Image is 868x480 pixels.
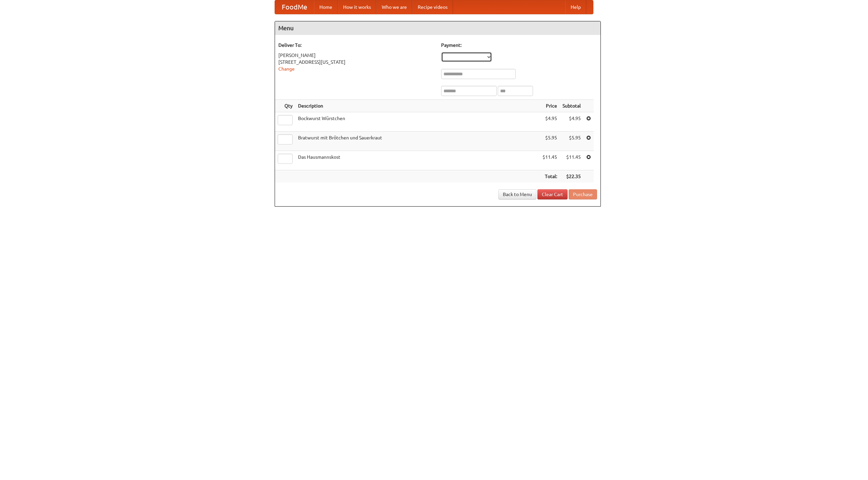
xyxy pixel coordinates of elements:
[540,170,560,183] th: Total:
[560,112,584,132] td: $4.95
[275,100,295,112] th: Qty
[498,189,536,199] a: Back to Menu
[295,112,540,132] td: Bockwurst Würstchen
[278,66,295,72] a: Change
[565,0,586,14] a: Help
[560,132,584,151] td: $5.95
[560,170,584,183] th: $22.35
[540,112,560,132] td: $4.95
[540,132,560,151] td: $5.95
[441,42,597,49] h5: Payment:
[376,0,412,14] a: Who we are
[540,100,560,112] th: Price
[537,189,568,199] a: Clear Cart
[560,151,584,170] td: $11.45
[295,132,540,151] td: Bratwurst mit Brötchen und Sauerkraut
[412,0,453,14] a: Recipe videos
[314,0,338,14] a: Home
[275,21,600,35] h4: Menu
[560,100,584,112] th: Subtotal
[278,42,434,49] h5: Deliver To:
[540,151,560,170] td: $11.45
[275,0,314,14] a: FoodMe
[278,59,434,65] div: [STREET_ADDRESS][US_STATE]
[295,151,540,170] td: Das Hausmannskost
[338,0,376,14] a: How it works
[278,52,434,59] div: [PERSON_NAME]
[295,100,540,112] th: Description
[569,189,597,199] button: Purchase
